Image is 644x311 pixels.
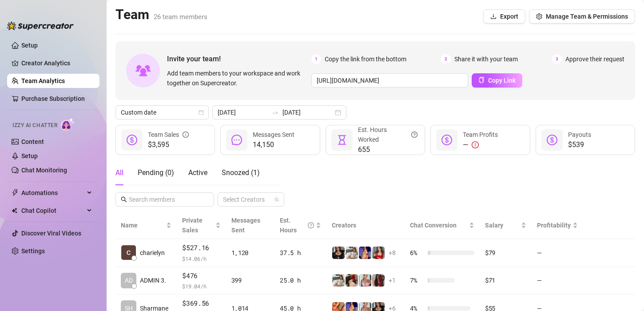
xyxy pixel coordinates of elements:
[410,275,424,285] span: 7 %
[411,125,417,144] span: question-circle
[485,275,526,285] div: $71
[21,92,92,106] a: Purchase Subscription
[547,135,557,145] span: dollar-circle
[253,140,294,150] span: 14,150
[472,141,479,148] span: exclamation-circle
[21,247,45,255] a: Settings
[529,9,635,24] button: Manage Team & Permissions
[326,212,405,239] th: Creators
[272,109,279,116] span: swap-right
[311,54,321,64] span: 1
[410,248,424,258] span: 6 %
[332,274,345,287] img: Angel
[485,248,526,258] div: $79
[140,248,165,258] span: charielyn
[154,13,207,21] span: 26 team members
[121,220,164,230] span: Name
[372,247,385,259] img: Madi FREE
[125,275,133,285] span: AD
[308,215,314,235] span: question-circle
[272,109,279,116] span: to
[21,77,65,84] a: Team Analytics
[167,53,311,64] span: Invite your team!
[274,197,279,202] span: team
[182,243,220,253] span: $527.16
[552,54,562,64] span: 3
[568,131,591,138] span: Payouts
[231,248,270,258] div: 1,120
[21,203,84,218] span: Chat Copilot
[127,135,137,145] span: dollar-circle
[568,140,591,150] span: $539
[12,189,19,196] span: thunderbolt
[389,248,396,258] span: + 8
[253,131,294,138] span: Messages Sent
[565,54,624,64] span: Approve their request
[359,274,371,287] img: Lana
[115,6,207,23] h2: Team
[182,254,220,263] span: $ 14.06 /h
[21,186,84,200] span: Automations
[332,247,345,259] img: Madi VIP
[222,168,260,177] span: Snoozed ( 1 )
[121,245,136,260] img: charielyn
[358,125,417,144] div: Est. Hours Worked
[389,275,396,285] span: + 1
[121,196,127,203] span: search
[410,222,457,229] span: Chat Conversion
[121,106,203,119] span: Custom date
[463,140,498,150] div: —
[129,195,202,204] input: Search members
[21,138,44,145] a: Content
[21,56,92,70] a: Creator Analytics
[472,73,522,88] button: Copy Link
[337,135,347,145] span: hourglass
[614,281,635,302] iframe: Intercom live chat
[441,135,452,145] span: dollar-circle
[346,274,358,287] img: JessieMay
[454,54,518,64] span: Share it with your team
[188,168,207,177] span: Active
[282,108,333,117] input: End date
[148,130,189,140] div: Team Sales
[61,118,75,131] img: AI Chatter
[546,13,628,20] span: Manage Team & Permissions
[21,42,38,49] a: Setup
[488,77,516,84] span: Copy Link
[280,248,321,258] div: 37.5 h
[280,215,314,235] div: Est. Hours
[358,144,417,155] span: 655
[532,267,583,295] td: —
[148,140,189,150] span: $3,595
[500,13,518,20] span: Export
[21,167,67,174] a: Chat Monitoring
[12,207,17,214] img: Chat Copilot
[182,217,203,234] span: Private Sales
[478,77,485,83] span: copy
[182,282,220,291] span: $ 19.04 /h
[140,275,166,285] span: ADMIN 3.
[346,247,358,259] img: Angel
[485,222,503,229] span: Salary
[231,217,260,234] span: Messages Sent
[532,239,583,267] td: —
[536,13,542,20] span: setting
[231,135,242,145] span: message
[167,68,308,88] span: Add team members to your workspace and work together on Supercreator.
[12,121,57,130] span: Izzy AI Chatter
[218,108,268,117] input: Start date
[183,130,189,140] span: info-circle
[490,13,497,20] span: download
[182,298,220,309] span: $369.56
[7,21,74,30] img: logo-BBDzfeDw.svg
[182,271,220,281] span: $476
[280,275,321,285] div: 25.0 h
[325,54,406,64] span: Copy the link from the bottom
[441,54,451,64] span: 2
[463,131,498,138] span: Team Profits
[199,110,204,115] span: calendar
[537,222,571,229] span: Profitability
[21,230,81,237] a: Discover Viral Videos
[21,152,38,159] a: Setup
[138,167,174,178] div: Pending ( 0 )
